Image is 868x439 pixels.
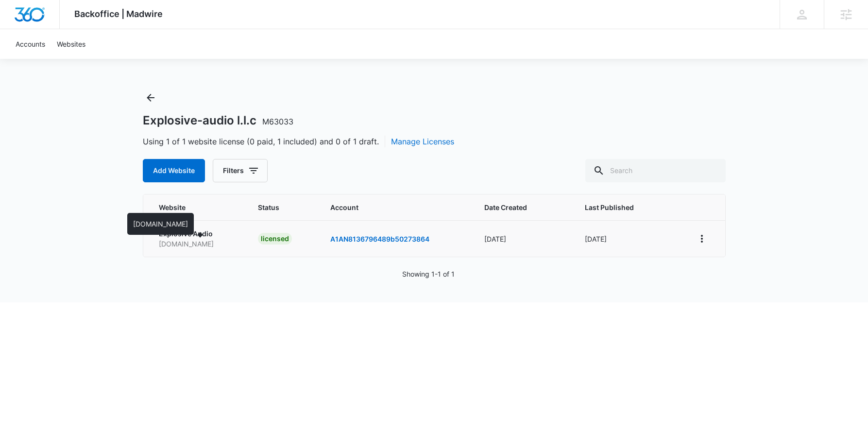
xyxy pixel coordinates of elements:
[258,202,307,212] span: Status
[330,235,429,243] a: A1AN8136796489b50273864
[143,136,454,147] span: Using 1 of 1 website license (0 paid, 1 included) and 0 of 1 draft.
[51,29,91,59] a: Websites
[74,9,163,19] span: Backoffice | Madwire
[694,231,710,246] button: View More
[159,202,221,212] span: Website
[159,228,235,239] p: Explosive Audio
[143,113,293,128] h1: Explosive-audio l.l.c
[127,213,194,235] div: [DOMAIN_NAME]
[330,202,461,212] span: Account
[159,239,235,249] p: [DOMAIN_NAME]
[143,159,205,182] button: Add Website
[573,220,682,257] td: [DATE]
[402,269,455,279] p: Showing 1-1 of 1
[484,202,548,212] span: Date Created
[213,159,268,182] button: Filters
[258,233,292,245] div: licensed
[143,90,158,105] button: Back
[585,159,726,182] input: Search
[585,202,656,212] span: Last Published
[391,136,454,147] button: Manage Licenses
[10,29,51,59] a: Accounts
[262,117,293,126] span: M63033
[473,220,574,257] td: [DATE]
